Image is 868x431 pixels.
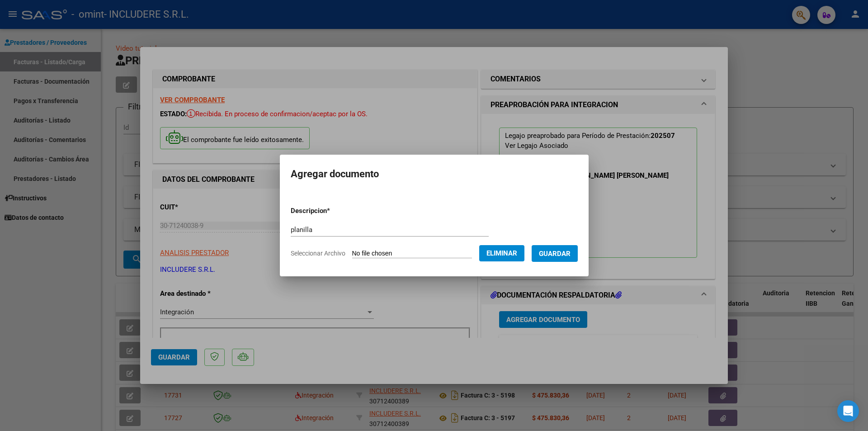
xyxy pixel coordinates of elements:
span: Guardar [539,250,571,258]
div: Open Intercom Messenger [837,400,859,422]
p: Descripcion [291,206,377,216]
span: Seleccionar Archivo [291,250,345,257]
button: Eliminar [479,245,524,261]
span: Eliminar [486,249,517,257]
h2: Agregar documento [291,166,578,183]
button: Guardar [532,245,578,262]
